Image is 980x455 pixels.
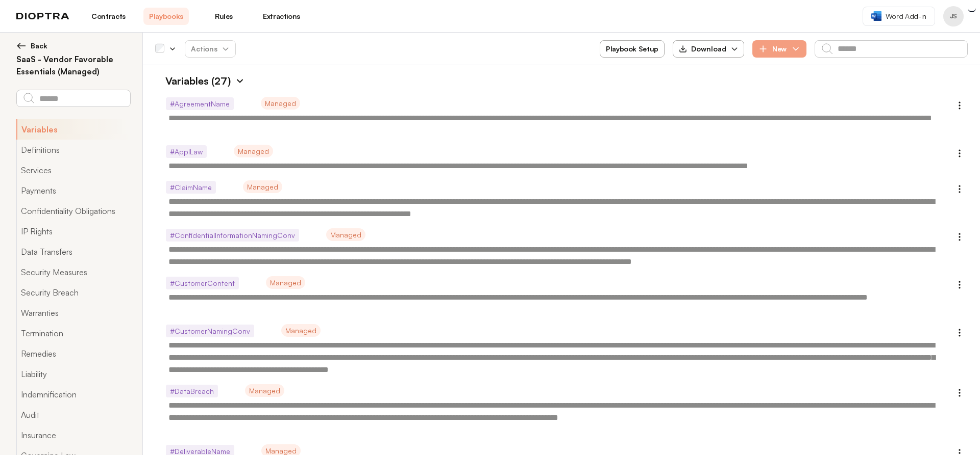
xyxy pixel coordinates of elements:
button: Remedies [16,343,130,364]
button: Warranties [16,303,130,323]
button: Audit [16,405,130,425]
span: Managed [245,384,284,397]
span: # ApplLaw [166,145,207,158]
a: Word Add-in [863,7,935,26]
span: # DataBreach [166,385,218,397]
button: Services [16,160,130,180]
span: # ClaimName [166,181,216,194]
button: Actions [185,40,236,58]
a: Extractions [259,8,304,25]
span: Word Add-in [886,11,926,21]
button: Liability [16,364,130,384]
span: Back [31,41,47,51]
span: # CustomerNamingConv [166,325,254,337]
div: Select all [155,44,164,53]
div: Download [679,44,726,54]
button: Security Measures [16,262,130,282]
button: Profile menu [943,6,964,26]
span: Managed [326,228,365,241]
img: Expand [235,76,245,86]
span: # AgreementName [166,97,234,110]
button: Definitions [16,140,130,160]
button: New [752,40,806,58]
img: left arrow [16,41,27,51]
img: word [871,11,881,21]
button: Payments [16,180,130,201]
button: Back [16,41,130,51]
button: Insurance [16,425,130,445]
span: Managed [261,97,300,110]
button: IP Rights [16,221,130,242]
span: Managed [281,324,321,337]
h2: SaaS - Vendor Favorable Essentials (Managed) [16,53,130,77]
span: Managed [266,276,305,289]
a: Rules [201,8,247,25]
button: Indemnification [16,384,130,405]
a: Contracts [86,8,131,25]
button: Data Transfers [16,242,130,262]
span: Managed [234,145,273,157]
img: logo [16,13,69,20]
button: Confidentiality Obligations [16,201,130,221]
span: Actions [183,40,238,58]
button: Playbook Setup [600,40,665,58]
span: # ConfidentialInformationNamingConv [166,229,299,242]
button: Security Breach [16,282,130,303]
span: Managed [243,180,282,193]
button: Termination [16,323,130,343]
span: # CustomerContent [166,277,239,289]
a: Playbooks [143,8,189,25]
h1: Variables (27) [155,73,231,89]
button: Variables [16,119,130,140]
button: Download [673,40,744,58]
